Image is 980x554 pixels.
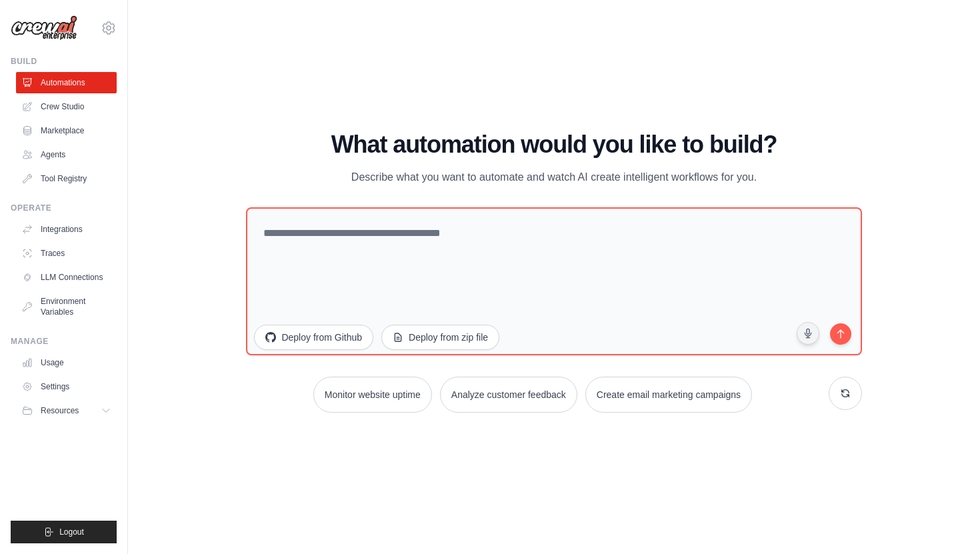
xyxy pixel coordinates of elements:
a: Agents [16,144,117,165]
div: Manage [11,336,117,347]
div: Build [11,56,117,67]
button: Analyze customer feedback [440,377,577,413]
img: Logo [11,15,77,41]
a: Settings [16,376,117,397]
button: Deploy from Github [254,325,373,350]
h1: What automation would you like to build? [246,131,861,158]
a: Traces [16,243,117,264]
button: Logout [11,521,117,543]
a: Crew Studio [16,96,117,117]
button: Resources [16,400,117,421]
a: LLM Connections [16,267,117,288]
iframe: Chat Widget [913,490,980,554]
span: Resources [41,405,79,416]
button: Create email marketing campaigns [585,377,752,413]
button: Monitor website uptime [313,377,432,413]
a: Marketplace [16,120,117,141]
div: Operate [11,203,117,213]
p: Describe what you want to automate and watch AI create intelligent workflows for you. [330,169,778,186]
button: Deploy from zip file [381,325,499,350]
a: Tool Registry [16,168,117,189]
span: Logout [59,527,84,537]
a: Environment Variables [16,291,117,323]
a: Integrations [16,219,117,240]
a: Usage [16,352,117,373]
a: Automations [16,72,117,93]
